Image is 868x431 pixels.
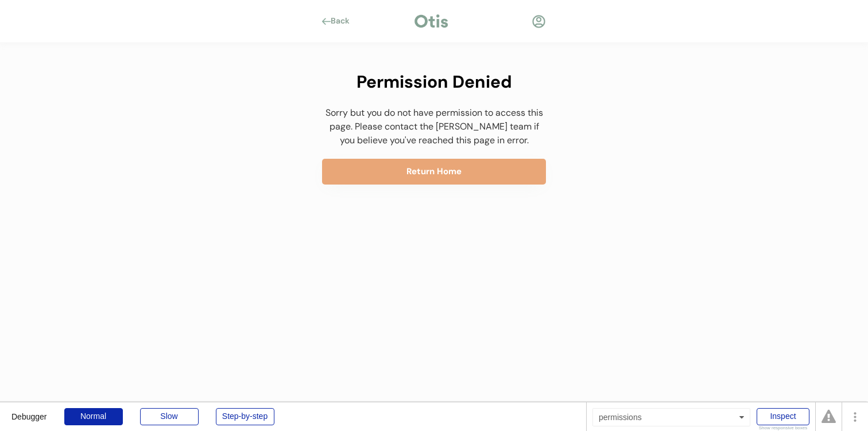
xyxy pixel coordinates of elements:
div: Sorry but you do not have permission to access this page. Please contact the [PERSON_NAME] team i... [322,106,546,147]
div: Step-by-step [216,408,274,425]
div: Normal [64,408,123,425]
div: Permission Denied [322,69,546,95]
div: Back [331,15,356,27]
div: Show responsive boxes [757,426,809,430]
div: permissions [592,408,750,426]
div: Debugger [11,402,47,421]
button: Return Home [322,159,546,185]
div: Slow [140,408,199,425]
div: Inspect [757,408,809,425]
